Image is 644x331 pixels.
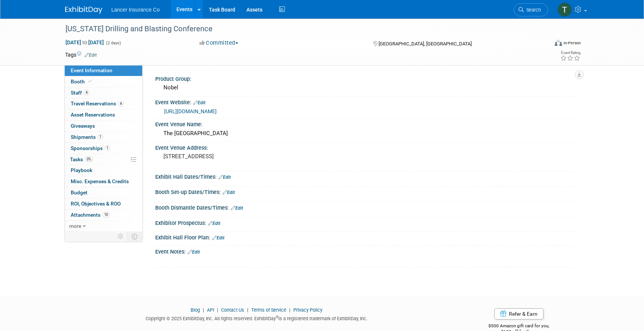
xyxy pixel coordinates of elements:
[65,176,142,187] a: Misc. Expenses & Credits
[201,307,206,313] span: |
[71,212,110,218] span: Attachments
[155,97,579,106] div: Event Website:
[65,121,142,131] a: Giveaways
[188,249,200,255] a: Edit
[223,190,235,195] a: Edit
[161,128,573,139] div: The [GEOGRAPHIC_DATA]
[65,132,142,143] a: Shipments1
[558,3,572,17] img: Terrence Forrest
[155,142,579,152] div: Event Venue Address:
[88,79,92,83] i: Booth reservation complete
[71,79,93,85] span: Booth
[555,40,562,46] img: Format-Inperson.png
[191,307,200,313] a: Blog
[65,65,142,76] a: Event Information
[155,232,579,242] div: Exhibit Hall Floor Plan:
[118,101,124,106] span: 4
[163,153,323,160] pre: [STREET_ADDRESS]
[71,145,110,151] span: Sponsorships
[155,246,579,256] div: Event Notes:
[65,51,97,58] td: Tags
[85,52,97,58] a: Edit
[114,232,127,241] td: Personalize Event Tab Strip
[63,22,537,36] div: [US_STATE] Drilling and Blasting Conference
[155,217,579,227] div: Exhibitor Prospectus:
[71,123,95,129] span: Giveaways
[81,39,88,45] span: to
[161,82,573,93] div: Nobel
[102,212,110,217] span: 10
[219,175,231,180] a: Edit
[65,76,142,87] a: Booth
[65,154,142,165] a: Tasks0%
[514,3,548,16] a: Search
[84,90,89,95] span: 4
[155,171,579,181] div: Exhibit Hall Dates/Times:
[65,39,104,46] span: [DATE] [DATE]
[155,187,579,196] div: Booth Set-up Dates/Times:
[197,39,241,47] button: Committed
[65,109,142,120] a: Asset Reservations
[245,307,250,313] span: |
[71,90,89,96] span: Staff
[69,223,81,229] span: more
[71,167,92,173] span: Playbook
[65,98,142,109] a: Travel Reservations4
[215,307,220,313] span: |
[127,232,143,241] td: Toggle Event Tabs
[65,314,448,322] div: Copyright © 2025 ExhibitDay, Inc. All rights reserved. ExhibitDay is a registered trademark of Ex...
[70,156,93,162] span: Tasks
[65,221,142,232] a: more
[105,41,121,45] span: (2 days)
[287,307,292,313] span: |
[85,156,93,162] span: 0%
[276,315,278,319] sup: ®
[231,206,243,211] a: Edit
[155,202,579,212] div: Booth Dismantle Dates/Times:
[71,112,115,118] span: Asset Reservations
[560,51,580,55] div: Event Rating
[524,7,541,13] span: Search
[98,134,103,140] span: 1
[563,40,581,46] div: In-Person
[379,41,472,47] span: [GEOGRAPHIC_DATA], [GEOGRAPHIC_DATA]
[111,7,160,13] span: Lancer Insurance Co
[251,307,286,313] a: Terms of Service
[71,178,129,184] span: Misc. Expenses & Credits
[71,101,124,106] span: Travel Reservations
[71,134,103,140] span: Shipments
[71,67,112,73] span: Event Information
[65,6,102,14] img: ExhibitDay
[193,100,205,105] a: Edit
[212,235,224,241] a: Edit
[155,119,579,128] div: Event Venue Name:
[65,187,142,198] a: Budget
[65,87,142,98] a: Staff4
[155,73,579,83] div: Product Group:
[221,307,244,313] a: Contact Us
[65,165,142,176] a: Playbook
[65,198,142,209] a: ROI, Objectives & ROO
[207,307,214,313] a: API
[71,201,121,207] span: ROI, Objectives & ROO
[494,308,543,319] a: Refer & Earn
[293,307,322,313] a: Privacy Policy
[164,108,217,114] a: [URL][DOMAIN_NAME]
[105,145,110,151] span: 1
[65,143,142,154] a: Sponsorships1
[65,210,142,220] a: Attachments10
[208,221,220,226] a: Edit
[504,39,581,50] div: Event Format
[71,190,87,195] span: Budget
